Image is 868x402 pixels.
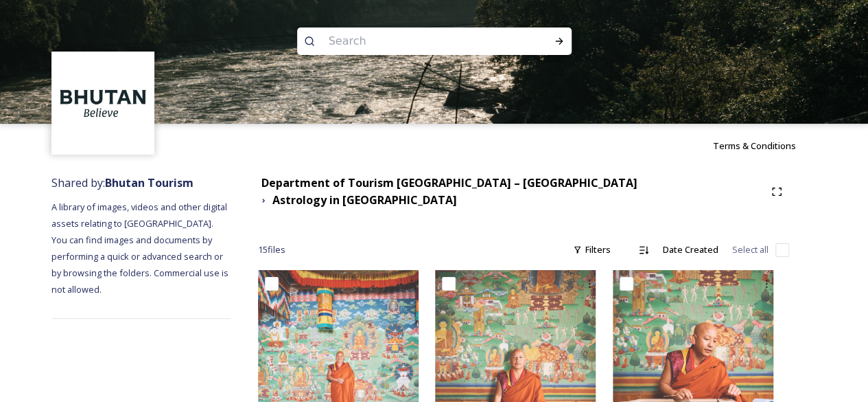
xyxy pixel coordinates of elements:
[322,26,510,56] input: Search
[258,243,285,256] span: 15 file s
[713,139,796,152] span: Terms & Conditions
[732,243,769,256] span: Select all
[51,175,193,190] span: Shared by:
[713,137,817,154] a: Terms & Conditions
[566,236,618,263] div: Filters
[54,54,153,153] img: BT_Logo_BB_Lockup_CMYK_High%2520Res.jpg
[272,192,457,208] strong: Astrology in [GEOGRAPHIC_DATA]
[656,236,725,263] div: Date Created
[261,175,637,190] strong: Department of Tourism [GEOGRAPHIC_DATA] – [GEOGRAPHIC_DATA]
[105,175,193,190] strong: Bhutan Tourism
[51,201,231,295] span: A library of images, videos and other digital assets relating to [GEOGRAPHIC_DATA]. You can find ...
